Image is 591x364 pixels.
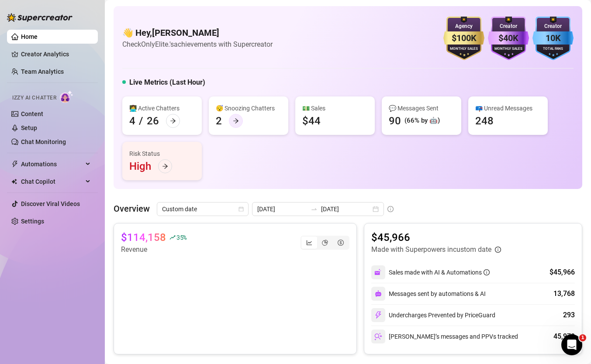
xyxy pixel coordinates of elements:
input: End date [321,204,371,214]
div: Sales made with AI & Automations [389,268,490,277]
article: Check OnlyElite.'s achievements with Supercreator [122,39,273,50]
span: arrow-right [233,118,239,124]
a: Settings [21,218,44,225]
img: svg%3e [374,268,382,276]
article: Overview [114,202,150,215]
div: 248 [475,114,494,128]
iframe: Intercom live chat [561,334,582,355]
div: 26 [147,114,159,128]
img: Chat Copilot [11,179,17,185]
div: Monthly Sales [443,46,484,52]
div: 😴 Snoozing Chatters [216,103,281,113]
img: AI Chatter [60,90,73,103]
div: Monthly Sales [488,46,529,52]
div: 45,972 [553,331,575,342]
article: Made with Superpowers in custom date [371,244,491,255]
div: Undercharges Prevented by PriceGuard [371,308,495,322]
span: 1 [579,334,586,341]
div: 10K [532,31,574,45]
div: Risk Status [129,149,195,158]
span: swap-right [311,206,318,213]
input: Start date [257,204,307,214]
div: 💵 Sales [302,103,368,113]
span: pie-chart [322,240,328,246]
span: arrow-right [162,163,168,169]
div: 2 [216,114,222,128]
h5: Live Metrics (Last Hour) [129,77,205,88]
img: svg%3e [374,311,382,319]
img: blue-badge-DgoSNQY1.svg [532,17,574,60]
div: 293 [563,310,575,320]
a: Team Analytics [21,68,64,75]
div: (66% by 🤖) [404,116,440,126]
div: Total Fans [532,46,574,52]
div: 90 [389,114,401,128]
div: 13,768 [553,288,575,299]
a: Discover Viral Videos [21,200,80,207]
span: to [311,206,318,213]
div: 💬 Messages Sent [389,103,454,113]
div: $40K [488,31,529,45]
a: Chat Monitoring [21,138,66,145]
img: logo-BBDzfeDw.svg [7,13,73,22]
img: svg%3e [375,290,382,297]
div: Messages sent by automations & AI [371,287,486,301]
div: $100K [443,31,484,45]
article: Revenue [121,244,187,255]
span: info-circle [387,206,394,212]
span: line-chart [306,240,312,246]
img: svg%3e [374,333,382,340]
span: Chat Copilot [21,175,83,189]
article: $114,158 [121,230,166,244]
div: $45,966 [550,267,575,278]
div: 4 [129,114,135,128]
div: 📪 Unread Messages [475,103,541,113]
h4: 👋 Hey, [PERSON_NAME] [122,27,273,39]
a: Home [21,33,38,40]
div: Creator [488,22,529,31]
div: Agency [443,22,484,31]
a: Creator Analytics [21,47,91,61]
span: Izzy AI Chatter [12,94,56,102]
span: Automations [21,157,83,171]
a: Content [21,110,43,117]
div: $44 [302,114,321,128]
article: $45,966 [371,230,501,244]
div: [PERSON_NAME]’s messages and PPVs tracked [371,330,518,343]
div: segmented control [301,236,349,250]
span: calendar [238,206,244,212]
span: Custom date [162,203,243,216]
span: 35 % [176,233,187,241]
img: gold-badge-CigiZidd.svg [443,17,484,60]
span: rise [169,234,176,240]
span: arrow-right [170,118,176,124]
span: info-circle [495,247,501,253]
span: info-circle [484,269,490,275]
a: Setup [21,124,37,131]
span: dollar-circle [338,240,344,246]
div: 👩‍💻 Active Chatters [129,103,195,113]
div: Creator [532,22,574,31]
span: thunderbolt [11,161,18,168]
img: purple-badge-B9DA21FR.svg [488,17,529,60]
